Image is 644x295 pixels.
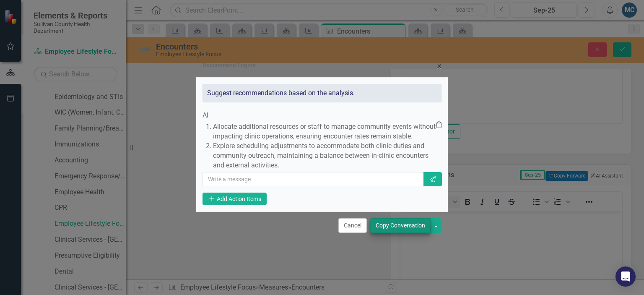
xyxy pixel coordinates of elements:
div: Suggest recommendations based on the analysis. [203,84,441,103]
input: Write a message [203,172,424,186]
p: In [DATE], the Sullivan County Health Department recorded 23 encounters, achieving 65.71% of the ... [2,2,220,52]
button: Add Action Items [203,193,267,206]
button: Cancel [338,218,367,233]
div: Open Intercom Messenger [615,266,636,287]
span: × [437,61,441,71]
div: Recommend Engine [203,62,256,68]
button: Copy Conversation [370,218,431,233]
p: Explore scheduling adjustments to accommodate both clinic duties and community outreach, maintain... [213,141,436,170]
p: Allocate additional resources or staff to manage community events without impacting clinic operat... [213,122,436,141]
div: AI [203,111,441,120]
